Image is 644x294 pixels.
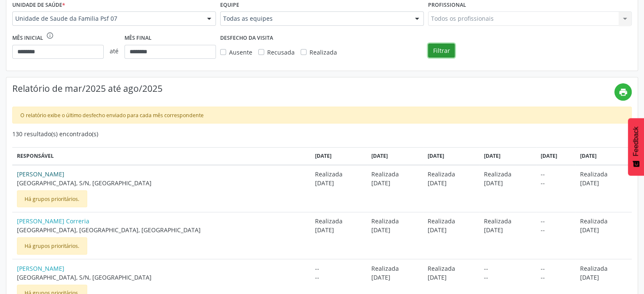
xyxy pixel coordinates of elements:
div: O intervalo deve ser de no máximo 6 meses [46,32,54,45]
span: Feedback [632,126,640,156]
span: [DATE] [315,225,362,234]
span: Ausente [229,48,252,56]
span: [GEOGRAPHIC_DATA], S/N, [GEOGRAPHIC_DATA] [17,273,306,282]
span: Realizada [371,170,419,179]
label: Mês inicial [12,32,43,45]
span: Realizada [315,217,362,225]
span: -- [315,273,362,282]
i: print [619,88,628,97]
span: Realizada [371,217,419,225]
div: [DATE] [315,152,362,160]
span: até [104,41,124,61]
span: Unidade de Saude da Familia Psf 07 [15,14,199,23]
span: Realizada [580,217,627,225]
span: [DATE] [484,179,531,187]
span: Realizada [371,264,419,273]
span: Realizada [428,217,475,225]
span: [DATE] [484,225,531,234]
span: [DATE] [371,179,419,187]
div: O relatório exibe o último desfecho enviado para cada mês correspondente [12,107,632,124]
button: Filtrar [428,44,455,58]
span: Realizada [310,48,337,56]
button: print [614,83,632,101]
span: -- [540,225,571,234]
span: Realizada [484,217,531,225]
span: -- [484,273,531,282]
span: [DATE] [371,225,419,234]
span: [DATE] [580,225,627,234]
span: -- [484,264,531,273]
span: -- [315,264,362,273]
span: [GEOGRAPHIC_DATA], S/N, [GEOGRAPHIC_DATA] [17,179,306,187]
div: [DATE] [484,152,531,160]
span: Todas as equipes [223,14,406,23]
span: Realizada [484,170,531,179]
span: Recusada [267,48,295,56]
span: [DATE] [580,273,627,282]
div: Há grupos prioritários. [17,190,87,207]
a: [PERSON_NAME] [17,170,306,179]
div: [DATE] [371,152,419,160]
span: Realizada [315,170,362,179]
span: -- [540,264,571,273]
span: [DATE] [315,179,362,187]
span: [DATE] [428,273,475,282]
label: Mês final [124,32,152,45]
span: [DATE] [580,179,627,187]
span: Realizada [580,170,627,179]
span: Realizada [580,264,627,273]
div: [DATE] [540,152,571,160]
a: [PERSON_NAME] [17,264,306,273]
span: Realizada [428,170,475,179]
i: info_outline [46,32,54,39]
div: [DATE] [580,152,627,160]
span: [GEOGRAPHIC_DATA], [GEOGRAPHIC_DATA], [GEOGRAPHIC_DATA] [17,225,306,234]
div: Há grupos prioritários. [17,237,87,254]
span: [DATE] [428,179,475,187]
a: [PERSON_NAME] Correria [17,217,306,225]
span: [DATE] [371,273,419,282]
span: Realizada [428,264,475,273]
span: -- [540,179,571,187]
label: DESFECHO DA VISITA [220,32,273,45]
div: Responsável [17,152,306,160]
button: Feedback - Mostrar pesquisa [628,118,644,176]
span: -- [540,273,571,282]
h4: Relatório de mar/2025 até ago/2025 [12,83,614,94]
div: 130 resultado(s) encontrado(s) [12,129,632,138]
span: [DATE] [428,225,475,234]
div: [DATE] [428,152,475,160]
span: -- [540,170,571,179]
span: -- [540,217,571,225]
